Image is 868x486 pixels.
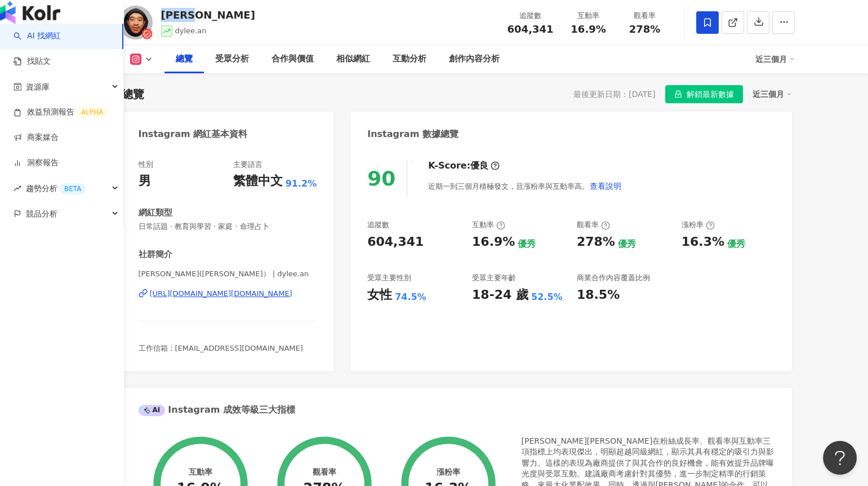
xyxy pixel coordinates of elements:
[629,24,661,35] span: 278%
[624,10,666,21] div: 觀看率
[367,286,392,304] div: 女性
[60,183,86,195] div: BETA
[233,173,283,190] div: 繁體中文
[590,182,621,191] span: 查看說明
[139,405,166,416] div: AI
[395,291,426,303] div: 74.5%
[233,160,262,170] div: 主要語言
[531,291,563,303] div: 52.5%
[139,128,248,140] div: Instagram 網紅基本資料
[755,50,795,68] div: 近三個月
[139,269,317,279] span: [PERSON_NAME]([PERSON_NAME]） | dylee.an
[577,220,610,230] div: 觀看率
[286,178,317,190] span: 91.2%
[367,273,411,283] div: 受眾主要性別
[367,167,395,190] div: 90
[14,157,59,169] a: 洞察報告
[188,467,212,476] div: 互動率
[567,10,610,21] div: 互動率
[618,238,636,250] div: 優秀
[428,160,500,172] div: K-Score :
[470,160,488,172] div: 優良
[139,173,151,190] div: 男
[449,52,500,66] div: 創作內容分析
[665,85,743,103] button: 解鎖最新數據
[14,56,51,67] a: 找貼文
[26,201,57,227] span: 競品分析
[139,344,303,352] span: 工作信箱：[EMAIL_ADDRESS][DOMAIN_NAME]
[367,233,424,251] div: 604,341
[472,220,505,230] div: 互動率
[727,238,745,250] div: 優秀
[139,404,295,416] div: Instagram 成效等級三大指標
[139,222,317,232] span: 日常話題 · 教育與學習 · 家庭 · 命理占卜
[472,286,528,304] div: 18-24 歲
[472,233,515,251] div: 16.9%
[139,249,172,260] div: 社群簡介
[176,52,193,66] div: 總覽
[14,30,61,42] a: searchAI 找網紅
[687,86,734,104] span: 解鎖最新數據
[573,90,655,99] div: 最後更新日期：[DATE]
[823,441,857,475] iframe: Help Scout Beacon - Open
[139,160,153,170] div: 性別
[139,207,172,219] div: 網紅類型
[313,467,336,476] div: 觀看率
[150,289,292,299] div: [URL][DOMAIN_NAME][DOMAIN_NAME]
[518,238,536,250] div: 優秀
[508,23,554,35] span: 604,341
[14,107,108,118] a: 效益預測報告ALPHA
[589,175,622,197] button: 查看說明
[271,52,314,66] div: 合作與價值
[336,52,370,66] div: 相似網紅
[472,273,516,283] div: 受眾主要年齡
[26,176,86,201] span: 趨勢分析
[508,10,554,21] div: 追蹤數
[14,132,59,143] a: 商案媒合
[753,87,792,101] div: 近三個月
[577,286,620,304] div: 18.5%
[436,467,460,476] div: 漲粉率
[161,8,255,22] div: [PERSON_NAME]
[139,289,317,299] a: [URL][DOMAIN_NAME][DOMAIN_NAME]
[367,128,459,140] div: Instagram 數據總覽
[577,233,615,251] div: 278%
[119,6,153,39] img: KOL Avatar
[393,52,426,66] div: 互動分析
[122,86,144,102] div: 總覽
[674,90,682,98] span: lock
[215,52,249,66] div: 受眾分析
[14,184,21,192] span: rise
[26,74,50,100] span: 資源庫
[682,233,724,251] div: 16.3%
[571,24,606,35] span: 16.9%
[682,220,715,230] div: 漲粉率
[428,175,622,197] div: 近期一到三個月積極發文，且漲粉率與互動率高。
[367,220,389,230] div: 追蹤數
[175,26,207,35] span: dylee.an
[577,273,650,283] div: 商業合作內容覆蓋比例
